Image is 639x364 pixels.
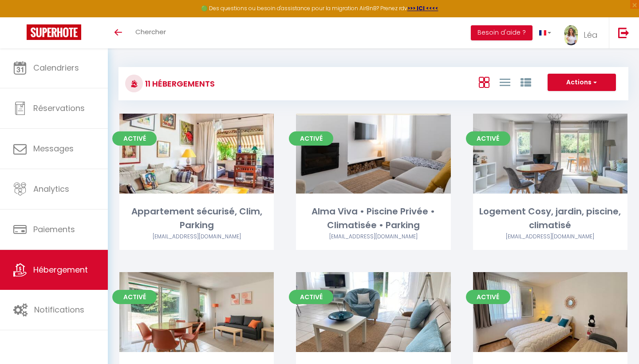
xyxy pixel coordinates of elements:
span: Activé [112,290,157,304]
span: Hébergement [33,264,88,275]
h3: 11 Hébergements [143,74,215,94]
a: ... Léa [558,17,609,48]
img: Super Booking [27,24,81,40]
div: Logement Cosy, jardin, piscine, climatisé [473,205,627,233]
a: Chercher [129,17,173,48]
span: Analytics [33,183,69,194]
a: Vue par Groupe [521,75,531,89]
span: Paiements [33,224,75,235]
button: Besoin d'aide ? [471,25,532,40]
span: Calendriers [33,62,79,73]
span: Notifications [34,304,84,315]
a: Vue en Box [479,75,489,89]
span: Activé [289,290,333,304]
span: Réservations [33,103,85,114]
span: Activé [466,290,510,304]
a: >>> ICI <<<< [407,4,438,12]
button: Actions [548,74,616,91]
div: Appartement sécurisé, Clim, Parking [119,205,274,233]
span: Messages [33,143,74,154]
a: Vue en Liste [500,75,510,89]
div: Alma Viva • Piscine Privée • Climatisée • Parking [296,205,450,233]
div: Airbnb [296,233,450,241]
span: Léa [584,29,598,40]
img: logout [618,27,629,38]
span: Activé [112,131,157,146]
span: Activé [289,131,333,146]
div: Airbnb [119,233,274,241]
span: Chercher [135,27,166,36]
span: Activé [466,131,510,146]
div: Airbnb [473,233,627,241]
img: ... [564,25,578,45]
